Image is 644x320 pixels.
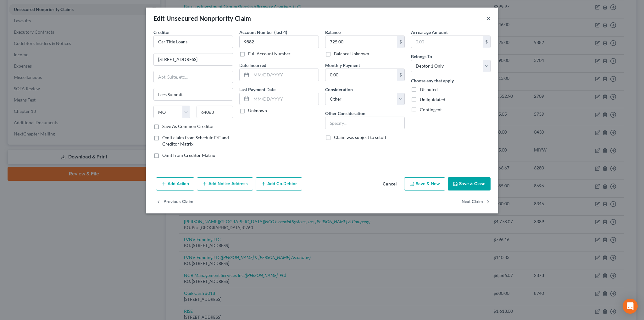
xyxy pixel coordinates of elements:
[483,36,490,48] div: $
[325,29,341,36] label: Balance
[411,54,432,59] span: Belongs To
[486,14,491,22] button: ×
[334,51,369,57] label: Balance Unknown
[325,110,365,117] label: Other Consideration
[420,87,438,92] span: Disputed
[623,299,638,314] div: Open Intercom Messenger
[420,107,442,112] span: Contingent
[420,97,445,102] span: Unliquidated
[325,69,397,81] input: 0.00
[325,117,404,129] input: Specify...
[397,36,404,48] div: $
[325,36,397,48] input: 0.00
[325,62,360,69] label: Monthly Payment
[404,177,445,190] button: Save & New
[154,53,233,65] input: Enter address...
[448,177,491,190] button: Save & Close
[162,135,229,146] span: Omit claim from Schedule E/F and Creditor Matrix
[411,36,483,48] input: 0.00
[251,93,319,105] input: MM/DD/YYYY
[197,106,233,118] input: Enter zip...
[156,177,194,190] button: Add Action
[411,29,448,36] label: Arrearage Amount
[397,69,404,81] div: $
[162,123,214,130] label: Save As Common Creditor
[378,178,402,190] button: Cancel
[334,135,386,140] span: Claim was subject to setoff
[239,62,266,69] label: Date Incurred
[239,36,319,48] input: XXXX
[153,36,233,48] input: Search creditor by name...
[154,71,233,83] input: Apt, Suite, etc...
[411,77,454,84] label: Choose any that apply
[248,51,291,57] label: Full Account Number
[462,196,491,209] button: Next Claim
[325,86,353,93] label: Consideration
[153,30,170,35] span: Creditor
[256,177,302,190] button: Add Co-Debtor
[251,69,319,81] input: MM/DD/YYYY
[239,29,287,36] label: Account Number (last 4)
[154,88,233,100] input: Enter city...
[239,86,275,93] label: Last Payment Date
[156,196,193,209] button: Previous Claim
[153,14,251,23] div: Edit Unsecured Nonpriority Claim
[197,177,253,190] button: Add Notice Address
[162,152,215,158] span: Omit from Creditor Matrix
[248,108,267,114] label: Unknown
